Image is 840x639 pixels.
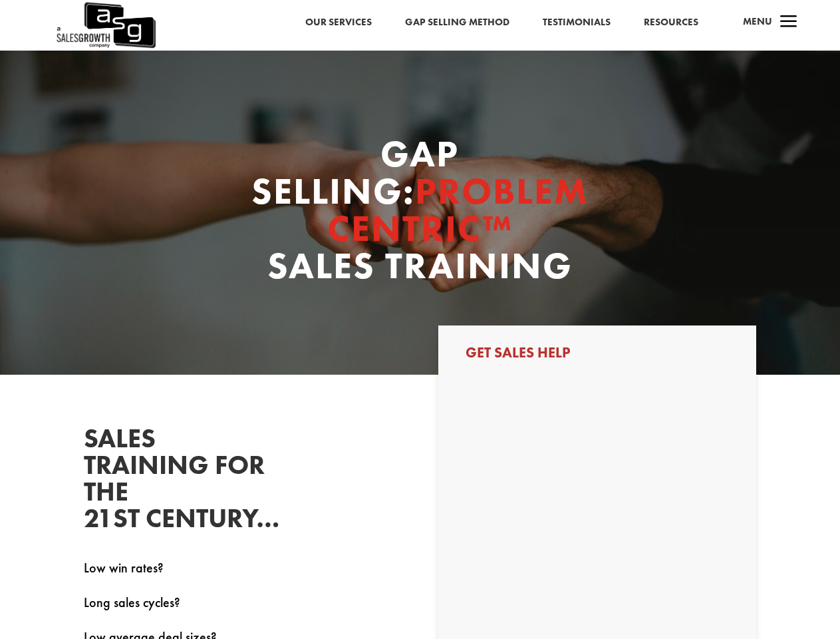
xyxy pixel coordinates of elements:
[644,14,698,31] a: Resources
[232,135,608,291] h1: GAP SELLING: SALES TRAINING
[327,167,589,252] span: PROBLEM CENTRIC™
[466,345,730,367] h3: Get Sales Help
[405,14,509,31] a: Gap Selling Method
[305,14,372,31] a: Our Services
[543,14,611,31] a: Testimonials
[775,9,802,36] span: a
[84,559,164,576] span: Low win rates?
[84,425,283,538] h2: SALES TRAINING FOR THE 21ST CENTURY…
[743,15,772,28] span: Menu
[84,594,180,611] span: Long sales cycles?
